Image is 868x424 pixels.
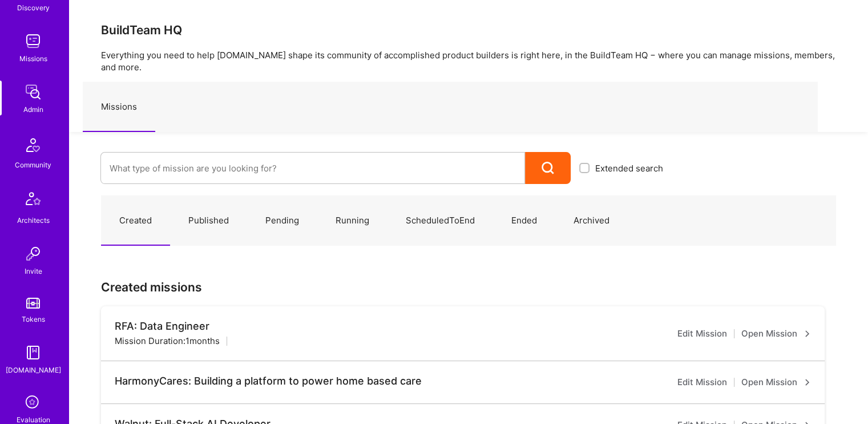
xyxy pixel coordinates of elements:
a: Open Mission [741,327,811,341]
input: What type of mission are you looking for? [110,154,516,183]
div: Admin [23,103,43,115]
h3: Created missions [101,280,836,294]
i: icon ArrowRight [804,330,811,337]
img: Invite [22,242,45,265]
div: Invite [25,265,42,277]
a: Edit Mission [677,375,727,389]
div: Architects [17,214,50,226]
h3: BuildTeam HQ [101,23,836,37]
img: tokens [26,298,40,309]
p: Everything you need to help [DOMAIN_NAME] shape its community of accomplished product builders is... [101,49,836,73]
img: guide book [22,341,45,364]
div: RFA: Data Engineer [115,320,234,333]
a: Created [101,196,170,246]
a: Missions [83,82,155,132]
div: Mission Duration: 1 months [115,335,220,347]
div: HarmonyCares: Building a platform to power home based care [115,375,422,387]
a: Published [170,196,247,246]
img: teamwork [22,30,45,53]
a: Running [317,196,387,246]
span: Extended search [595,162,663,174]
a: Archived [555,196,628,246]
div: Tokens [22,313,45,325]
div: Community [15,159,51,171]
div: Missions [19,53,47,65]
a: Ended [493,196,555,246]
img: admin teamwork [22,81,45,103]
i: icon SelectionTeam [22,392,44,414]
img: Architects [19,187,47,214]
a: Edit Mission [677,327,727,341]
a: Open Mission [741,375,811,389]
div: [DOMAIN_NAME] [6,364,61,376]
a: ScheduledToEnd [387,196,493,246]
i: icon Search [542,162,555,175]
i: icon ArrowRight [804,379,811,386]
img: Community [19,131,47,159]
div: Discovery [17,2,50,14]
a: Pending [247,196,317,246]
